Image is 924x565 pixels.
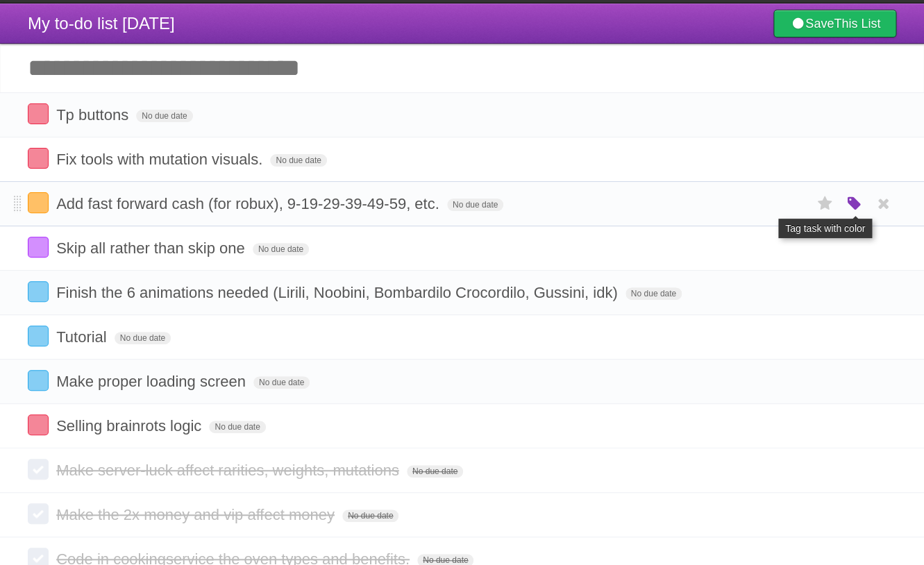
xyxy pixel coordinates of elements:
label: Done [28,281,49,302]
label: Done [28,192,49,213]
span: Selling brainrots logic [56,417,205,435]
span: Fix tools with mutation visuals. [56,151,266,168]
label: Done [28,370,49,391]
a: SaveThis List [773,10,896,37]
label: Done [28,503,49,524]
span: No due date [136,110,192,122]
span: Tutorial [56,328,110,346]
span: No due date [625,287,682,300]
span: No due date [342,509,398,522]
span: My to-do list [DATE] [28,14,175,33]
span: No due date [253,243,309,255]
span: Add fast forward cash (for robux), 9-19-29-39-49-59, etc. [56,195,442,212]
b: This List [834,17,880,31]
span: No due date [270,154,326,167]
label: Done [28,414,49,435]
span: No due date [253,376,310,389]
label: Done [28,326,49,346]
span: No due date [209,421,265,433]
span: No due date [115,332,171,344]
span: Finish the 6 animations needed (Lirili, Noobini, Bombardilo Crocordilo, Gussini, idk) [56,284,621,301]
label: Done [28,148,49,169]
label: Done [28,237,49,258]
span: Skip all rather than skip one [56,239,249,257]
span: No due date [447,199,503,211]
label: Done [28,459,49,480]
span: Tp buttons [56,106,132,124]
span: No due date [407,465,463,478]
span: Make proper loading screen [56,373,249,390]
span: Make the 2x money and vip affect money [56,506,338,523]
label: Done [28,103,49,124]
span: Make server-luck affect rarities, weights, mutations [56,462,403,479]
label: Star task [812,192,838,215]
